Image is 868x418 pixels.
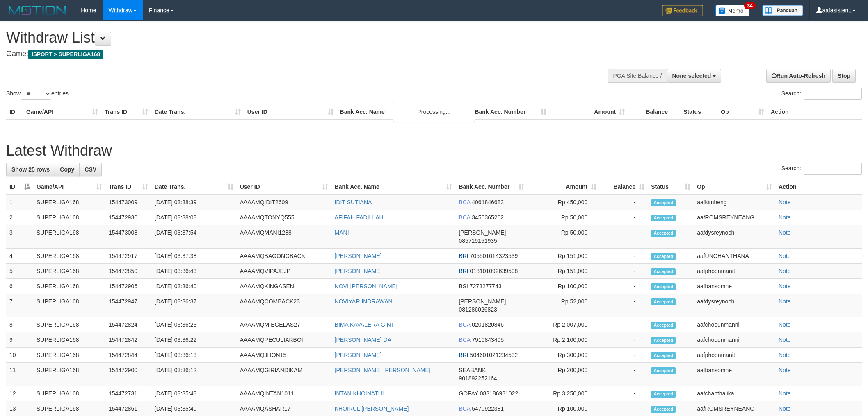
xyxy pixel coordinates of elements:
td: - [600,386,648,401]
a: Note [779,199,791,206]
th: Bank Acc. Number [471,104,550,120]
a: Note [779,268,791,274]
td: AAAAMQMANI1288 [237,225,331,249]
span: BCA [459,214,470,221]
td: - [600,194,648,210]
div: PGA Site Balance / [608,69,667,83]
td: Rp 50,000 [528,225,600,249]
span: Accepted [651,406,676,413]
td: - [600,264,648,279]
td: [DATE] 03:36:22 [151,332,237,348]
span: Copy 504601021234532 to clipboard [470,352,518,358]
h4: Game: [6,50,571,58]
a: Note [779,298,791,305]
td: AAAAMQTONYQ555 [237,210,331,225]
span: None selected [672,72,711,79]
span: BCA [459,199,470,206]
span: BCA [459,405,470,412]
td: AAAAMQMIEGELAS27 [237,317,331,332]
div: Processing... [393,102,475,122]
td: SUPERLIGA168 [33,210,105,225]
span: Accepted [651,337,676,344]
span: Accepted [651,367,676,374]
td: 154473008 [105,225,151,249]
td: [DATE] 03:38:39 [151,194,237,210]
td: 12 [6,386,33,401]
td: 2 [6,210,33,225]
a: Note [779,390,791,397]
a: Note [779,253,791,259]
td: SUPERLIGA168 [33,249,105,264]
th: Bank Acc. Number: activate to sort column ascending [455,179,528,194]
a: Note [779,367,791,373]
th: Action [775,179,862,194]
span: Accepted [651,215,676,221]
td: 1 [6,194,33,210]
th: Op: activate to sort column ascending [694,179,775,194]
span: Copy 085719151935 to clipboard [459,237,497,244]
td: AAAAMQINTAN1011 [237,386,331,401]
td: AAAAMQASHAR17 [237,401,331,416]
td: Rp 300,000 [528,348,600,363]
td: Rp 2,100,000 [528,332,600,348]
th: Op [717,104,767,120]
h1: Latest Withdraw [6,142,862,159]
span: Accepted [651,298,676,305]
span: 34 [744,2,755,9]
label: Search: [781,88,862,100]
a: CSV [79,163,102,176]
td: 154472906 [105,279,151,294]
input: Search: [804,88,862,100]
th: Game/API [23,104,101,120]
span: BCA [459,321,470,328]
span: Copy 705501014323539 to clipboard [470,253,518,259]
td: 154472900 [105,363,151,386]
td: Rp 450,000 [528,194,600,210]
img: Button%20Memo.svg [715,5,750,16]
a: Note [779,405,791,412]
td: - [600,279,648,294]
td: Rp 50,000 [528,210,600,225]
span: Copy 901892252164 to clipboard [459,375,497,382]
a: Copy [55,163,80,176]
a: Stop [832,69,856,83]
h1: Withdraw List [6,29,571,46]
img: Feedback.jpg [662,5,703,16]
td: - [600,210,648,225]
span: BRI [459,352,468,358]
td: 154472842 [105,332,151,348]
span: Accepted [651,391,676,398]
td: aafchoeunmanni [694,332,775,348]
td: aafdysreynoch [694,225,775,249]
span: Copy 018101092639508 to clipboard [470,268,518,274]
span: Copy 0201820846 to clipboard [472,321,504,328]
td: 154473009 [105,194,151,210]
th: Action [767,104,862,120]
span: Accepted [651,268,676,275]
td: Rp 2,007,000 [528,317,600,332]
td: 154472917 [105,249,151,264]
a: NOVI [PERSON_NAME] [335,283,397,289]
td: aafROMSREYNEANG [694,401,775,416]
td: aafbansomne [694,279,775,294]
span: ISPORT > SUPERLIGA168 [28,50,103,59]
th: Bank Acc. Name: activate to sort column ascending [331,179,456,194]
a: MANI [335,229,349,236]
th: User ID: activate to sort column ascending [237,179,331,194]
td: 4 [6,249,33,264]
td: aafchoeunmanni [694,317,775,332]
td: - [600,401,648,416]
td: - [600,294,648,317]
td: [DATE] 03:38:08 [151,210,237,225]
td: SUPERLIGA168 [33,363,105,386]
td: 13 [6,401,33,416]
a: [PERSON_NAME] DA [335,337,391,343]
td: AAAAMQIDIT2609 [237,194,331,210]
td: - [600,317,648,332]
td: aafbansomne [694,363,775,386]
td: - [600,363,648,386]
td: 9 [6,332,33,348]
a: [PERSON_NAME] [335,253,382,259]
span: BSI [459,283,468,289]
td: [DATE] 03:36:12 [151,363,237,386]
